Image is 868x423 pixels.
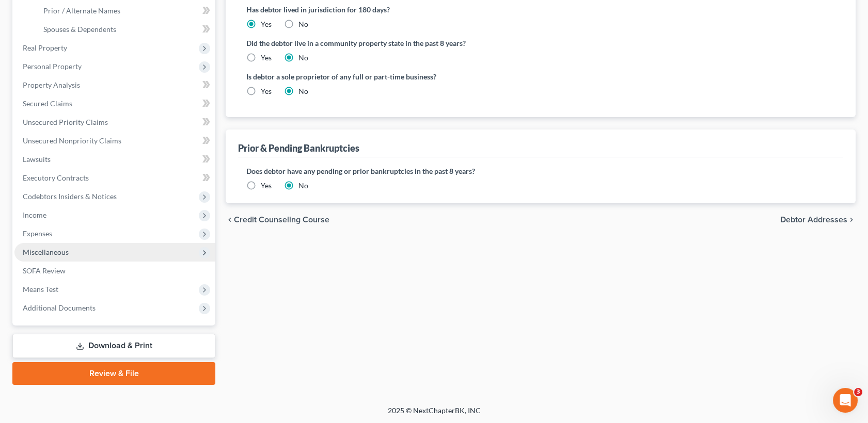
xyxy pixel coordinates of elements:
label: No [298,19,308,29]
span: Real Property [23,43,67,52]
div: Prior & Pending Bankruptcies [238,142,359,154]
iframe: Intercom live chat [833,388,858,413]
span: Expenses [23,229,52,238]
a: SOFA Review [14,262,215,280]
a: Review & File [12,362,215,385]
span: Property Analysis [23,80,80,89]
span: Spouses & Dependents [43,25,116,34]
span: Additional Documents [23,303,96,312]
span: Debtor Addresses [780,216,847,224]
span: Personal Property [23,62,82,71]
span: Credit Counseling Course [234,216,329,224]
label: No [298,181,308,191]
label: Has debtor lived in jurisdiction for 180 days? [246,4,835,15]
a: Spouses & Dependents [35,20,215,39]
span: Lawsuits [23,155,51,164]
i: chevron_left [226,216,234,224]
button: chevron_left Credit Counseling Course [226,216,329,224]
span: Prior / Alternate Names [43,6,120,15]
span: Miscellaneous [23,248,69,256]
a: Unsecured Priority Claims [14,113,215,132]
a: Prior / Alternate Names [35,2,215,20]
span: Executory Contracts [23,173,89,182]
a: Executory Contracts [14,169,215,187]
label: Yes [261,181,272,191]
label: Is debtor a sole proprietor of any full or part-time business? [246,71,535,82]
label: No [298,86,308,96]
label: Yes [261,53,272,63]
a: Download & Print [12,334,215,358]
span: Income [23,210,46,219]
span: SOFA Review [23,266,66,275]
span: 3 [854,388,862,396]
label: Did the debtor live in a community property state in the past 8 years? [246,38,835,48]
span: Secured Claims [23,99,72,108]
a: Property Analysis [14,76,215,94]
label: Yes [261,86,272,96]
i: chevron_right [847,216,856,224]
span: Means Test [23,285,58,294]
span: Unsecured Nonpriority Claims [23,136,121,145]
span: Unsecured Priority Claims [23,118,108,126]
a: Unsecured Nonpriority Claims [14,132,215,150]
label: Does debtor have any pending or prior bankruptcies in the past 8 years? [246,166,835,176]
a: Lawsuits [14,150,215,169]
span: Codebtors Insiders & Notices [23,192,117,201]
button: Debtor Addresses chevron_right [780,216,856,224]
label: No [298,53,308,63]
label: Yes [261,19,272,29]
a: Secured Claims [14,94,215,113]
